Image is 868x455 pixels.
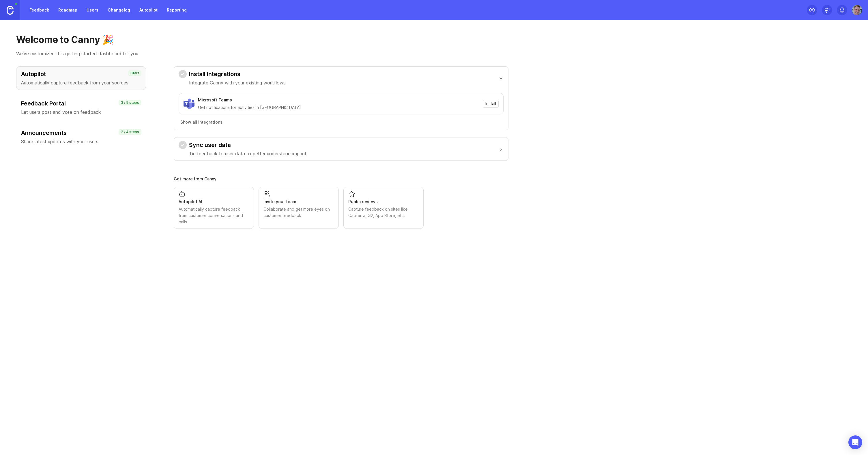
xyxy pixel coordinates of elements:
a: Autopilot [136,5,161,15]
h3: Announcements [21,129,141,137]
button: Install integrationsIntegrate Canny with your existing workflows [179,67,504,90]
button: AnnouncementsShare latest updates with your users2 / 4 steps [16,125,146,149]
a: Reporting [163,5,190,15]
img: Andrew Williams [852,5,862,15]
p: Let users post and vote on feedback [21,109,141,116]
p: Share latest updates with your users [21,138,141,145]
h3: Sync user data [189,141,306,149]
div: Public reviews [348,199,419,205]
p: 2 / 4 steps [121,130,139,134]
a: Show all integrations [179,119,504,125]
p: 3 / 5 steps [121,100,139,105]
button: Feedback PortalLet users post and vote on feedback3 / 5 steps [16,96,146,119]
a: Changelog [104,5,134,15]
button: Sync user dataTie feedback to user data to better understand impact [179,137,504,161]
div: Open Intercom Messenger [848,435,862,449]
div: Invite your team [263,199,334,205]
p: We've customized this getting started dashboard for you [16,50,852,57]
button: AutopilotAutomatically capture feedback from your sourcesStart [16,66,146,90]
div: Automatically capture feedback from customer conversations and calls [179,206,249,225]
a: Users [83,5,102,15]
p: Tie feedback to user data to better understand impact [189,150,306,157]
h3: Feedback Portal [21,99,141,107]
div: Autopilot AI [179,199,249,205]
div: Collaborate and get more eyes on customer feedback [263,206,334,219]
div: Capture feedback on sites like Capterra, G2, App Store, etc. [348,206,419,219]
p: Start [130,71,139,75]
h3: Autopilot [21,70,141,78]
h1: Welcome to Canny 🎉 [16,34,852,46]
p: Automatically capture feedback from your sources [21,79,141,86]
a: Public reviewsCapture feedback on sites like Capterra, G2, App Store, etc. [343,187,424,229]
img: Canny Home [7,6,14,15]
button: Show all integrations [179,119,224,125]
a: Feedback [26,5,53,15]
div: Get notifications for activities in [GEOGRAPHIC_DATA] [198,104,479,111]
a: Invite your teamCollaborate and get more eyes on customer feedback [259,187,339,229]
h3: Install integrations [189,70,286,78]
div: Microsoft Teams [198,97,232,103]
button: Install [483,100,499,108]
span: Install [485,101,496,107]
a: Roadmap [55,5,81,15]
div: Get more from Canny [174,177,508,181]
img: Microsoft Teams [184,98,194,109]
div: Install integrationsIntegrate Canny with your existing workflows [179,90,504,130]
p: Integrate Canny with your existing workflows [189,79,286,86]
a: Autopilot AIAutomatically capture feedback from customer conversations and calls [174,187,254,229]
